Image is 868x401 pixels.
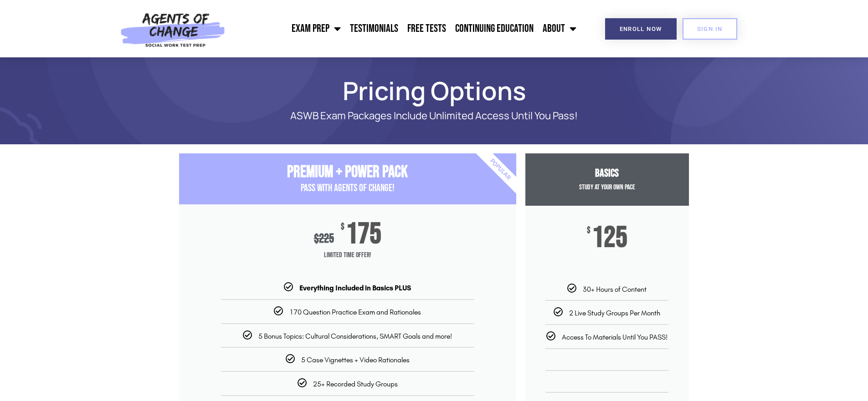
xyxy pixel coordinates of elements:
[179,162,516,182] h3: Premium + Power Pack
[403,17,451,40] a: Free Tests
[697,26,723,32] span: SIGN IN
[175,80,694,101] h1: Pricing Options
[346,223,381,246] span: 175
[301,182,395,194] span: PASS with AGENTS OF CHANGE!
[451,17,538,40] a: Continuing Education
[525,167,689,180] h3: Basics
[230,17,581,40] nav: Menu
[299,284,411,292] b: Everything Included in Basics PLUS
[579,183,635,192] span: Study at your Own Pace
[314,231,334,246] div: 225
[301,355,410,364] span: 5 Case Vignettes + Video Rationales
[569,309,660,317] span: 2 Live Study Groups Per Month
[583,285,647,294] span: 30+ Hours of Content
[179,246,516,264] span: Limited Time Offer!
[592,226,627,250] span: 125
[447,117,553,222] div: Popular
[313,380,398,388] span: 25+ Recorded Study Groups
[314,231,319,246] span: $
[605,18,677,40] a: Enroll Now
[345,17,403,40] a: Testimonials
[562,333,668,341] span: Access To Materials Until You PASS!
[211,110,657,122] p: ASWB Exam Packages Include Unlimited Access Until You Pass!
[538,17,581,40] a: About
[289,308,421,316] span: 170 Question Practice Exam and Rationales
[683,18,737,40] a: SIGN IN
[258,332,452,340] span: 5 Bonus Topics: Cultural Considerations, SMART Goals and more!
[341,223,344,232] span: $
[287,17,345,40] a: Exam Prep
[620,26,662,32] span: Enroll Now
[587,226,591,235] span: $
